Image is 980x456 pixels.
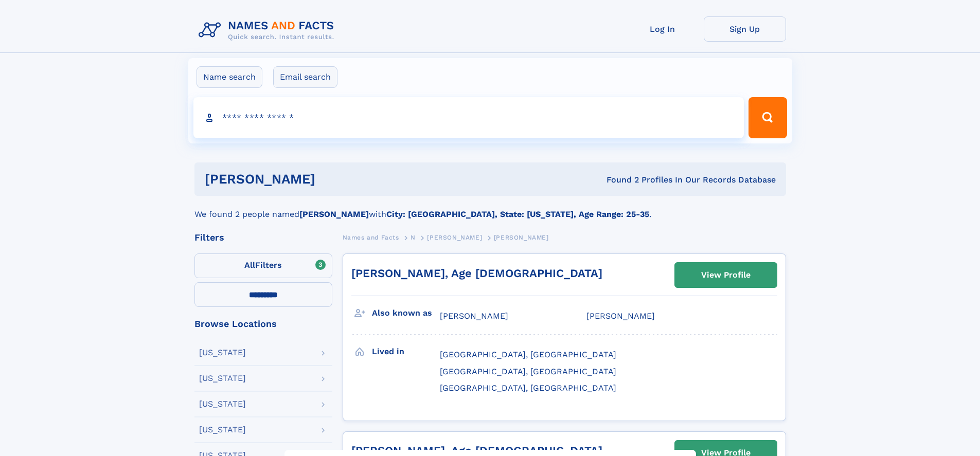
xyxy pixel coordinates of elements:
[351,267,602,280] a: [PERSON_NAME], Age [DEMOGRAPHIC_DATA]
[343,231,399,244] a: Names and Facts
[440,367,616,376] span: [GEOGRAPHIC_DATA], [GEOGRAPHIC_DATA]
[749,97,787,138] button: Search Button
[199,349,246,357] div: [US_STATE]
[199,400,246,408] div: [US_STATE]
[586,311,655,321] span: [PERSON_NAME]
[701,263,751,287] div: View Profile
[194,233,332,242] div: Filters
[621,16,704,42] a: Log In
[411,231,416,244] a: N
[372,343,440,360] h3: Lived in
[675,263,777,287] a: View Profile
[299,209,369,219] b: [PERSON_NAME]
[440,350,616,359] span: [GEOGRAPHIC_DATA], [GEOGRAPHIC_DATA]
[205,173,461,186] h1: [PERSON_NAME]
[440,311,508,321] span: [PERSON_NAME]
[411,234,416,241] span: N
[199,426,246,434] div: [US_STATE]
[704,16,786,42] a: Sign Up
[194,16,343,44] img: Logo Names and Facts
[194,319,332,329] div: Browse Locations
[244,260,255,270] span: All
[193,97,744,138] input: search input
[461,174,776,186] div: Found 2 Profiles In Our Records Database
[427,234,482,241] span: [PERSON_NAME]
[386,209,649,219] b: City: [GEOGRAPHIC_DATA], State: [US_STATE], Age Range: 25-35
[372,304,440,322] h3: Also known as
[194,253,332,278] label: Filters
[194,196,786,221] div: We found 2 people named with .
[199,374,246,382] div: [US_STATE]
[440,383,616,393] span: [GEOGRAPHIC_DATA], [GEOGRAPHIC_DATA]
[427,231,482,244] a: [PERSON_NAME]
[273,66,337,88] label: Email search
[494,234,549,241] span: [PERSON_NAME]
[197,66,262,88] label: Name search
